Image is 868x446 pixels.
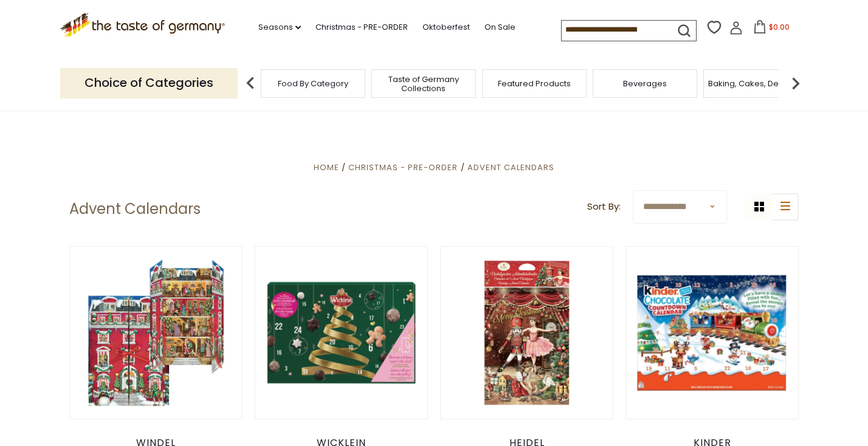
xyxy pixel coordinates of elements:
a: Baking, Cakes, Desserts [708,79,802,88]
a: Christmas - PRE-ORDER [348,162,458,173]
button: $0.00 [745,20,797,38]
a: Taste of Germany Collections [375,75,472,93]
a: On Sale [484,21,515,34]
img: previous arrow [238,71,263,95]
h1: Advent Calendars [69,200,201,218]
img: Heidel "Christmas Fairy Tale" Chocolate Advent Calendar, 2.6 oz [441,247,613,419]
a: Food By Category [278,79,348,88]
img: Windel Manor House Advent Calendar, 2.6 oz [70,247,242,419]
img: next arrow [784,71,808,95]
a: Oktoberfest [422,21,470,34]
a: Beverages [623,79,667,88]
p: Choice of Categories [60,68,238,98]
img: Wicklein Advent Calendar with Assorted Gingerbreads, 11.8oz [255,247,427,419]
a: Seasons [258,21,301,34]
a: Christmas - PRE-ORDER [315,21,408,34]
a: Advent Calendars [467,162,554,173]
label: Sort By: [587,199,621,214]
span: $0.00 [769,22,790,32]
a: Home [314,162,339,173]
a: Featured Products [498,79,571,88]
img: Kinder Chocolate Countdown Calendar, 4.3 oz [626,247,798,419]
